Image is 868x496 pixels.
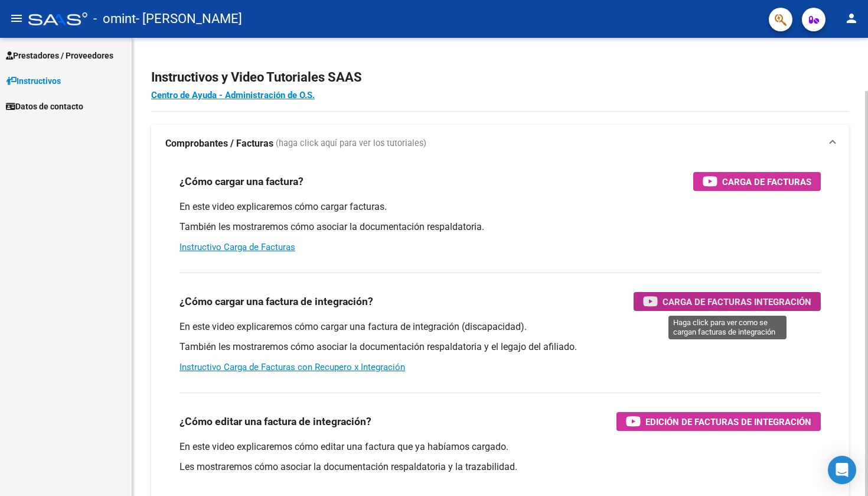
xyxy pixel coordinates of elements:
span: - [PERSON_NAME] [136,6,242,32]
a: Instructivo Carga de Facturas [180,242,295,252]
button: Carga de Facturas Integración [634,292,821,311]
button: Edición de Facturas de integración [616,412,821,431]
mat-icon: menu [9,11,24,25]
span: Carga de Facturas Integración [663,294,811,309]
span: Prestadores / Proveedores [6,49,113,62]
span: Instructivos [6,74,61,87]
p: Les mostraremos cómo asociar la documentación respaldatoria y la trazabilidad. [180,461,821,474]
button: Carga de Facturas [693,172,821,191]
mat-icon: person [844,11,859,25]
h2: Instructivos y Video Tutoriales SAAS [151,66,849,89]
p: También les mostraremos cómo asociar la documentación respaldatoria. [180,221,821,234]
p: En este video explicaremos cómo editar una factura que ya habíamos cargado. [180,440,821,453]
span: (haga click aquí para ver los tutoriales) [276,137,426,150]
a: Centro de Ayuda - Administración de O.S. [151,90,315,101]
span: - omint [93,6,136,32]
h3: ¿Cómo editar una factura de integración? [180,413,371,430]
h3: ¿Cómo cargar una factura? [180,173,304,190]
p: En este video explicaremos cómo cargar facturas. [180,200,821,213]
p: También les mostraremos cómo asociar la documentación respaldatoria y el legajo del afiliado. [180,341,821,354]
p: En este video explicaremos cómo cargar una factura de integración (discapacidad). [180,320,821,333]
a: Instructivo Carga de Facturas con Recupero x Integración [180,362,405,372]
mat-expansion-panel-header: Comprobantes / Facturas (haga click aquí para ver los tutoriales) [151,125,849,163]
h3: ¿Cómo cargar una factura de integración? [180,293,373,310]
strong: Comprobantes / Facturas [165,137,273,150]
span: Carga de Facturas [722,174,811,189]
div: Open Intercom Messenger [828,456,856,484]
span: Datos de contacto [6,100,83,113]
span: Edición de Facturas de integración [645,414,811,429]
